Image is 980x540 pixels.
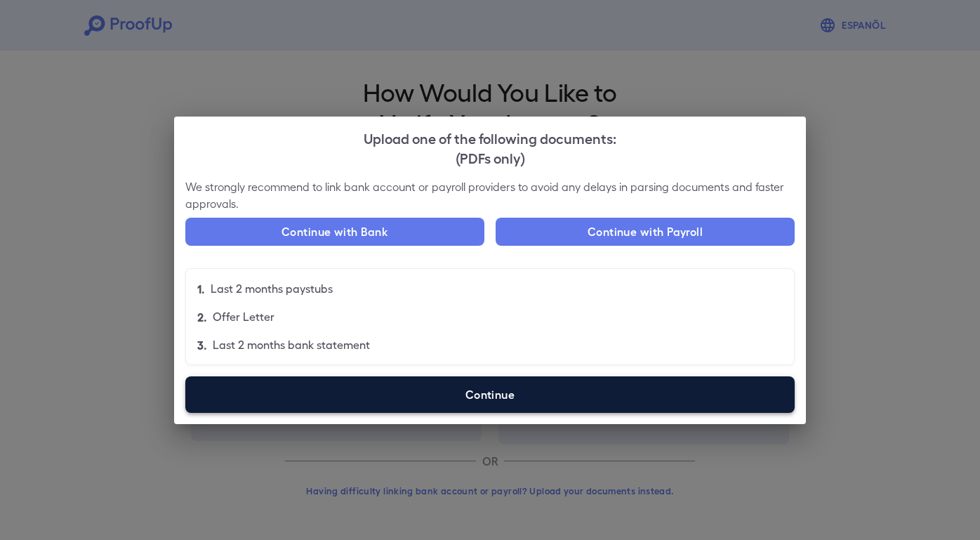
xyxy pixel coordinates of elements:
[213,308,274,325] p: Offer Letter
[185,218,484,246] button: Continue with Bank
[197,280,205,297] p: 1.
[213,336,370,353] p: Last 2 months bank statement
[211,280,333,297] p: Last 2 months paystubs
[185,178,795,212] p: We strongly recommend to link bank account or payroll providers to avoid any delays in parsing do...
[174,117,806,178] h2: Upload one of the following documents:
[185,147,795,167] div: (PDFs only)
[496,218,795,246] button: Continue with Payroll
[185,376,795,413] label: Continue
[197,336,207,353] p: 3.
[197,308,207,325] p: 2.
